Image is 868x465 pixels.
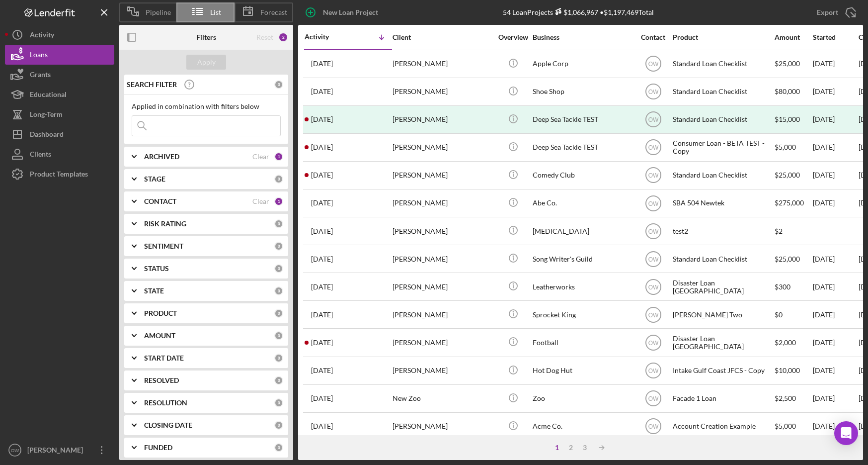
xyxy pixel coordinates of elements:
[634,33,672,41] div: Contact
[5,85,114,104] button: Educational
[834,421,858,445] div: Open Intercom Messenger
[30,124,64,147] div: Dashboard
[274,152,283,161] div: 1
[533,358,632,384] div: Hot Dog Hut
[564,444,578,452] div: 2
[274,398,283,407] div: 0
[274,421,283,430] div: 0
[393,413,492,440] div: [PERSON_NAME]
[813,33,858,41] div: Started
[775,255,800,263] span: $25,000
[673,162,772,188] div: Standard Loan Checklist
[30,65,51,87] div: Grants
[673,413,772,440] div: Account Creation Example
[775,198,804,207] span: $275,000
[5,65,114,85] button: Grants
[813,329,858,356] div: [DATE]
[673,33,772,41] div: Product
[278,32,288,42] div: 2
[648,283,658,290] text: OW
[813,106,858,133] div: [DATE]
[775,162,812,188] div: $25,000
[673,301,772,328] div: [PERSON_NAME] Two
[144,265,169,273] b: STATUS
[393,79,492,105] div: [PERSON_NAME]
[648,144,658,151] text: OW
[648,340,658,347] text: OW
[274,354,283,363] div: 0
[311,60,333,68] time: 2025-08-21 21:03
[813,162,858,188] div: [DATE]
[274,242,283,251] div: 0
[813,301,858,328] div: [DATE]
[673,134,772,161] div: Consumer Loan - BETA TEST - Copy
[393,329,492,356] div: [PERSON_NAME]
[533,413,632,440] div: Acme Co.
[132,102,281,110] div: Applied in combination with filters below
[775,282,790,291] span: $300
[323,2,378,22] div: New Loan Project
[5,144,114,164] a: Clients
[274,443,283,452] div: 0
[5,104,114,124] button: Long-Term
[5,164,114,184] button: Product Templates
[30,85,67,107] div: Educational
[311,311,333,319] time: 2023-10-20 18:23
[127,81,177,89] b: SEARCH FILTER
[503,8,654,16] div: 54 Loan Projects • $1,197,469 Total
[5,440,114,460] button: OW[PERSON_NAME]
[775,310,783,319] span: $0
[311,199,333,207] time: 2024-09-11 21:09
[578,444,592,452] div: 3
[30,144,51,167] div: Clients
[30,45,48,67] div: Loans
[393,190,492,216] div: [PERSON_NAME]
[673,218,772,244] div: test2
[775,422,796,430] span: $5,000
[648,423,658,430] text: OW
[393,358,492,384] div: [PERSON_NAME]
[144,376,179,384] b: RESOLVED
[807,2,863,22] button: Export
[673,329,772,356] div: Disaster Loan [GEOGRAPHIC_DATA]
[648,395,658,402] text: OW
[533,106,632,133] div: Deep Sea Tackle TEST
[494,33,532,41] div: Overview
[673,246,772,272] div: Standard Loan Checklist
[25,440,89,463] div: [PERSON_NAME]
[813,274,858,300] div: [DATE]
[274,80,283,89] div: 0
[196,33,216,41] b: Filters
[775,143,796,151] span: $5,000
[144,332,175,340] b: AMOUNT
[393,301,492,328] div: [PERSON_NAME]
[533,218,632,244] div: [MEDICAL_DATA]
[813,79,858,105] div: [DATE]
[648,256,658,263] text: OW
[393,246,492,272] div: [PERSON_NAME]
[673,358,772,384] div: Intake Gulf Coast JFCS - Copy
[144,399,187,407] b: RESOLUTION
[533,162,632,188] div: Comedy Club
[197,55,216,70] div: Apply
[813,190,858,216] div: [DATE]
[775,33,812,41] div: Amount
[533,190,632,216] div: Abe Co.
[533,329,632,356] div: Football
[311,339,333,347] time: 2023-10-20 18:13
[775,227,783,235] span: $2
[775,366,800,374] span: $10,000
[30,104,63,127] div: Long-Term
[274,197,283,206] div: 1
[274,331,283,340] div: 0
[813,358,858,384] div: [DATE]
[813,246,858,272] div: [DATE]
[298,2,388,22] button: New Loan Project
[311,171,333,179] time: 2024-11-18 20:45
[813,51,858,77] div: [DATE]
[393,385,492,412] div: New Zoo
[673,51,772,77] div: Standard Loan Checklist
[305,33,348,41] div: Activity
[393,106,492,133] div: [PERSON_NAME]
